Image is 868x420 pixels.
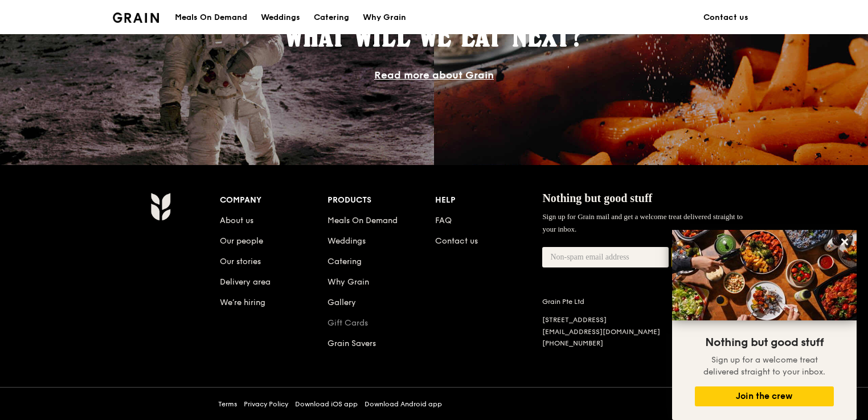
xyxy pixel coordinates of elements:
[697,1,755,35] a: Contact us
[542,339,603,347] a: [PHONE_NUMBER]
[672,247,758,268] button: Join the crew
[307,1,356,35] a: Catering
[542,328,660,336] a: [EMAIL_ADDRESS][DOMAIN_NAME]
[220,236,263,246] a: Our people
[542,192,652,204] span: Nothing but good stuff
[703,355,825,377] span: Sign up for a welcome treat delivered straight to your inbox.
[327,257,362,266] a: Catering
[836,233,854,251] button: Close
[220,277,271,287] a: Delivery area
[150,192,170,221] img: Grain
[435,236,478,246] a: Contact us
[435,192,543,208] div: Help
[365,400,442,409] a: Download Android app
[254,1,307,35] a: Weddings
[220,216,253,225] a: About us
[314,1,349,35] div: Catering
[327,192,435,208] div: Products
[363,1,406,35] div: Why Grain
[327,277,369,287] a: Why Grain
[327,318,368,328] a: Gift Cards
[295,400,358,409] a: Download iOS app
[261,1,300,35] div: Weddings
[374,69,494,81] a: Read more about Grain
[285,20,583,53] span: What will we eat next?
[705,336,824,349] span: Nothing but good stuff
[220,298,265,307] a: We’re hiring
[175,1,247,35] div: Meals On Demand
[220,257,261,266] a: Our stories
[113,13,159,23] img: Grain
[327,339,376,348] a: Grain Savers
[327,298,356,307] a: Gallery
[244,400,288,409] a: Privacy Policy
[695,386,834,406] button: Join the crew
[327,236,366,246] a: Weddings
[672,230,857,320] img: DSC07876-Edit02-Large.jpeg
[218,400,237,409] a: Terms
[542,297,689,306] div: Grain Pte Ltd
[542,212,743,233] span: Sign up for Grain mail and get a welcome treat delivered straight to your inbox.
[542,315,689,325] div: [STREET_ADDRESS]
[327,216,398,225] a: Meals On Demand
[435,216,452,225] a: FAQ
[220,192,327,208] div: Company
[356,1,413,35] a: Why Grain
[542,247,669,267] input: Non-spam email address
